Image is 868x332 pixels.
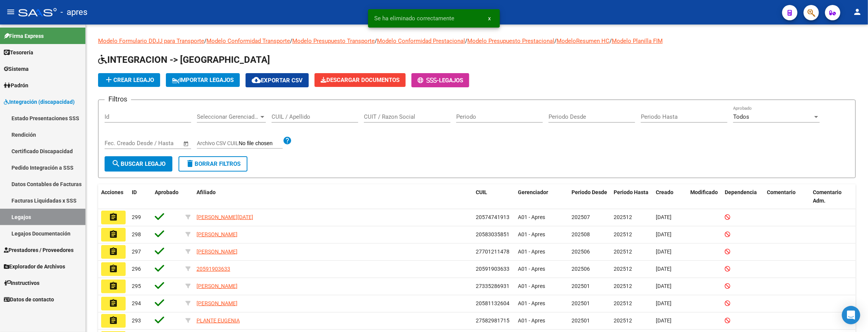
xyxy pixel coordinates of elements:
[733,113,749,120] span: Todos
[614,249,632,255] span: 202512
[104,75,113,84] mat-icon: add
[767,189,796,195] span: Comentario
[656,317,671,324] span: [DATE]
[614,266,632,272] span: 202512
[476,317,509,324] span: 27582981715
[572,283,590,289] span: 202501
[292,38,375,44] a: Modelo Presupuesto Transporte
[197,300,237,306] span: [PERSON_NAME]
[109,316,118,325] mat-icon: assignment
[185,160,241,167] span: Borrar Filtros
[132,231,141,237] span: 298
[656,231,671,237] span: [DATE]
[572,317,590,324] span: 202501
[656,300,671,306] span: [DATE]
[283,136,292,145] mat-icon: help
[476,214,509,220] span: 20574741913
[182,139,191,148] button: Open calendar
[197,249,237,255] span: [PERSON_NAME]
[518,231,545,237] span: A01 - Apres
[4,32,44,40] span: Firma Express
[98,54,270,65] span: INTEGRACION -> [GEOGRAPHIC_DATA]
[172,77,234,83] span: IMPORTAR LEGAJOS
[206,38,290,44] a: Modelo Conformidad Transporte
[132,317,141,324] span: 293
[152,184,182,209] datatable-header-cell: Aprobado
[418,77,439,84] span: -
[132,283,141,289] span: 295
[518,214,545,220] span: A01 - Apres
[473,184,515,209] datatable-header-cell: CUIL
[111,159,121,168] mat-icon: search
[98,184,129,209] datatable-header-cell: Acciones
[572,249,590,255] span: 202506
[132,214,141,220] span: 299
[842,306,860,324] div: Open Intercom Messenger
[197,189,216,195] span: Afiliado
[197,113,259,120] span: Seleccionar Gerenciador
[197,266,230,272] span: 20591903633
[4,295,54,304] span: Datos de contacto
[810,184,856,209] datatable-header-cell: Comentario Adm.
[109,213,118,222] mat-icon: assignment
[687,184,722,209] datatable-header-cell: Modificado
[656,249,671,255] span: [DATE]
[614,231,632,237] span: 202512
[4,279,39,287] span: Instructivos
[252,77,303,84] span: Exportar CSV
[4,246,74,254] span: Prestadores / Proveedores
[61,4,87,21] span: - apres
[656,266,671,272] span: [DATE]
[476,266,509,272] span: 20591903633
[614,317,632,324] span: 202512
[656,283,671,289] span: [DATE]
[4,65,29,73] span: Sistema
[101,189,123,195] span: Acciones
[179,156,247,172] button: Borrar Filtros
[476,300,509,306] span: 20581132604
[557,38,609,44] a: ModeloResumen HC
[155,189,179,195] span: Aprobado
[614,283,632,289] span: 202512
[476,249,509,255] span: 27701211478
[515,184,568,209] datatable-header-cell: Gerenciador
[518,189,548,195] span: Gerenciador
[132,189,137,195] span: ID
[653,184,687,209] datatable-header-cell: Creado
[725,189,757,195] span: Dependencia
[197,317,240,324] span: PLANTE EUGENIA
[109,247,118,256] mat-icon: assignment
[132,300,141,306] span: 294
[129,184,152,209] datatable-header-cell: ID
[476,189,487,195] span: CUIL
[109,281,118,291] mat-icon: assignment
[4,98,75,106] span: Integración (discapacidad)
[572,266,590,272] span: 202506
[518,317,545,324] span: A01 - Apres
[612,38,663,44] a: Modelo Planilla FIM
[109,264,118,273] mat-icon: assignment
[98,38,204,44] a: Modelo Formulario DDJJ para Transporte
[105,140,129,147] input: Start date
[614,189,649,195] span: Periodo Hasta
[656,214,671,220] span: [DATE]
[185,159,195,168] mat-icon: delete
[690,189,718,195] span: Modificado
[4,262,65,271] span: Explorador de Archivos
[109,299,118,308] mat-icon: assignment
[439,77,463,84] span: Legajos
[314,73,406,87] button: Descargar Documentos
[764,184,810,209] datatable-header-cell: Comentario
[518,249,545,255] span: A01 - Apres
[656,189,673,195] span: Creado
[572,214,590,220] span: 202507
[488,15,491,22] span: x
[321,77,400,83] span: Descargar Documentos
[4,81,28,90] span: Padrón
[166,73,240,87] button: IMPORTAR LEGAJOS
[111,160,165,167] span: Buscar Legajo
[136,140,174,147] input: End date
[476,283,509,289] span: 27335286931
[568,184,611,209] datatable-header-cell: Periodo Desde
[411,73,469,87] button: -Legajos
